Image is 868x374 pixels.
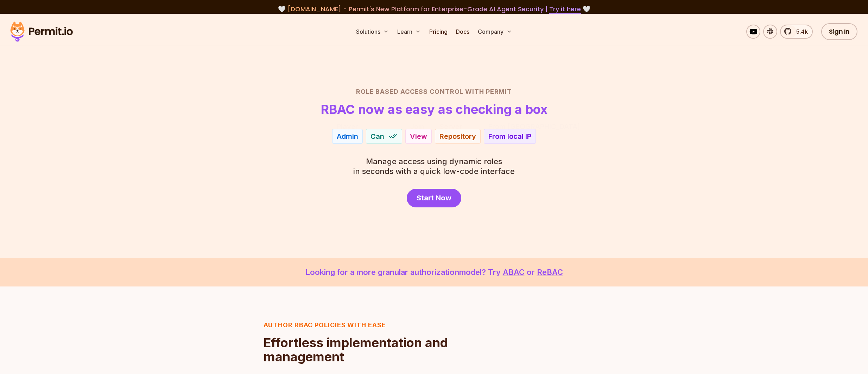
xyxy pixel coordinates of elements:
div: Join [410,122,424,131]
span: 5.4k [792,27,808,36]
div: From local IP [488,131,531,141]
h2: Role Based Access Control [188,87,680,97]
a: 5.4k [780,25,813,39]
span: [DOMAIN_NAME] - Permit's New Platform for Enterprise-Grade AI Agent Security | [287,5,581,13]
span: Can [370,131,384,141]
div: Repository [439,131,476,141]
div: 🤍 🤍 [17,4,851,14]
div: View [410,131,427,141]
a: ReBAC [537,267,563,277]
a: Docs [453,25,472,39]
div: Player [337,122,358,131]
h1: RBAC now as easy as checking a box [321,102,547,116]
h2: Effortless implementation and management [264,336,456,364]
a: Start Now [407,189,461,207]
button: Solutions [353,25,392,39]
a: Try it here [549,5,581,14]
button: Company [475,25,515,39]
button: Learn [394,25,424,39]
a: Sign In [821,23,857,40]
div: Admin [337,131,358,141]
div: Server [439,122,462,131]
h3: Author RBAC POLICIES with EASE [264,320,456,330]
a: Pricing [426,25,450,39]
p: in seconds with a quick low-code interface [353,156,515,176]
span: Start Now [417,193,451,203]
span: with Permit [465,87,512,97]
p: Looking for a more granular authorization model? Try or [17,266,851,278]
div: From [GEOGRAPHIC_DATA] [488,122,580,131]
span: Manage access using dynamic roles [353,156,515,166]
img: Permit logo [7,20,76,44]
a: ABAC [503,267,525,277]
